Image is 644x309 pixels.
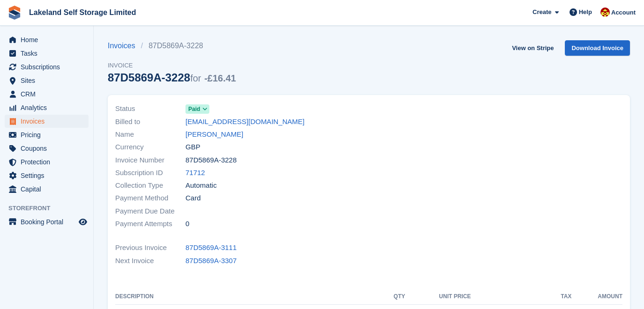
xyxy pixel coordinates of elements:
[21,215,77,228] span: Booking Portal
[115,129,185,140] span: Name
[533,7,551,17] span: Create
[185,219,189,229] span: 0
[185,256,237,266] a: 87D5869A-3307
[5,88,89,101] a: menu
[21,115,77,128] span: Invoices
[21,88,77,101] span: CRM
[5,142,89,155] a: menu
[21,183,77,196] span: Capital
[188,105,200,113] span: Paid
[5,215,89,228] a: menu
[5,169,89,182] a: menu
[185,117,304,127] a: [EMAIL_ADDRESS][DOMAIN_NAME]
[471,289,571,304] th: Tax
[108,61,236,70] span: Invoice
[5,60,89,74] a: menu
[108,71,236,84] div: 87D5869A-3228
[5,47,89,60] a: menu
[185,243,237,253] a: 87D5869A-3111
[5,115,89,128] a: menu
[115,256,185,266] span: Next Invoice
[115,219,185,229] span: Payment Attempts
[115,206,185,217] span: Payment Due Date
[115,103,185,114] span: Status
[21,128,77,141] span: Pricing
[115,180,185,191] span: Collection Type
[108,40,236,51] nav: breadcrumbs
[115,289,381,304] th: Description
[21,101,77,114] span: Analytics
[5,183,89,196] a: menu
[21,169,77,182] span: Settings
[115,142,185,153] span: Currency
[5,101,89,114] a: menu
[5,74,89,87] a: menu
[115,117,185,127] span: Billed to
[115,243,185,253] span: Previous Invoice
[185,129,243,140] a: [PERSON_NAME]
[508,40,557,56] a: View on Stripe
[611,8,636,17] span: Account
[115,155,185,166] span: Invoice Number
[5,33,89,46] a: menu
[185,180,217,191] span: Automatic
[185,168,205,178] a: 71712
[21,47,77,60] span: Tasks
[115,193,185,204] span: Payment Method
[77,216,89,228] a: Preview store
[579,7,592,17] span: Help
[185,155,237,166] span: 87D5869A-3228
[21,155,77,169] span: Protection
[185,103,209,114] a: Paid
[190,73,201,83] span: for
[25,5,140,20] a: Lakeland Self Storage Limited
[108,40,141,51] a: Invoices
[21,142,77,155] span: Coupons
[600,7,610,17] img: Diane Carney
[185,193,201,204] span: Card
[405,289,471,304] th: Unit Price
[185,142,200,153] span: GBP
[21,74,77,87] span: Sites
[5,155,89,169] a: menu
[381,289,405,304] th: QTY
[21,60,77,74] span: Subscriptions
[204,73,236,83] span: -£16.41
[565,40,630,56] a: Download Invoice
[7,6,22,20] img: stora-icon-8386f47178a22dfd0bd8f6a31ec36ba5ce8667c1dd55bd0f319d3a0aa187defe.svg
[21,33,77,46] span: Home
[571,289,622,304] th: Amount
[8,204,93,213] span: Storefront
[5,128,89,141] a: menu
[115,168,185,178] span: Subscription ID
